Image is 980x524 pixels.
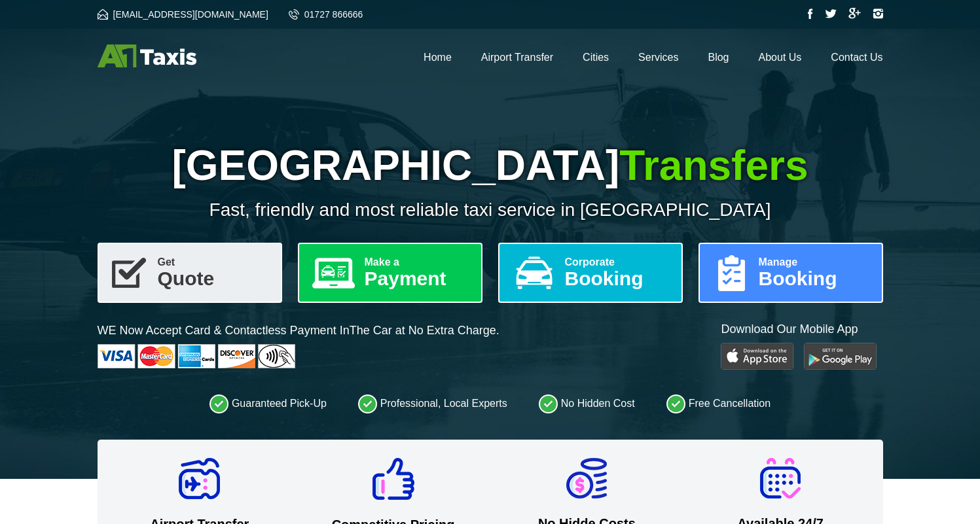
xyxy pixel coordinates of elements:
[804,343,877,370] img: Google Play
[831,52,882,63] a: Contact Us
[619,142,808,189] span: Transfers
[873,9,883,19] img: Instagram
[98,141,883,190] h1: [GEOGRAPHIC_DATA]
[358,394,507,413] li: Professional, Local Experts
[721,343,793,370] img: Play Store
[565,257,671,268] span: Corporate
[759,257,871,268] span: Manage
[372,458,414,500] img: Competitive Pricing Icon
[209,394,327,413] li: Guaranteed Pick-Up
[638,52,678,63] a: Services
[350,324,499,337] span: The Car at No Extra Charge.
[179,458,220,499] img: Airport Transfer Icon
[98,9,268,20] a: [EMAIL_ADDRESS][DOMAIN_NAME]
[583,52,609,63] a: Cities
[98,243,282,303] a: GetQuote
[666,394,771,413] li: Free Cancellation
[424,52,452,63] a: Home
[365,257,471,268] span: Make a
[848,8,861,19] img: Google Plus
[158,257,270,268] span: Get
[98,44,196,67] img: A1 Taxis St Albans LTD
[289,9,363,20] a: 01727 866666
[721,321,882,338] p: Download Our Mobile App
[98,200,883,220] p: Fast, friendly and most reliable taxi service in [GEOGRAPHIC_DATA]
[708,52,729,63] a: Blog
[498,243,683,303] a: CorporateBooking
[699,243,883,303] a: ManageBooking
[759,52,802,63] a: About Us
[760,458,801,498] img: Available 24/7 Icon
[481,52,553,63] a: Airport Transfer
[566,458,607,498] img: No Hidde Costs Icon
[539,394,635,413] li: No Hidden Cost
[825,9,837,18] img: Twitter
[98,323,499,339] p: WE Now Accept Card & Contactless Payment In
[808,9,813,19] img: Facebook
[298,243,482,303] a: Make aPayment
[98,344,295,368] img: Cards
